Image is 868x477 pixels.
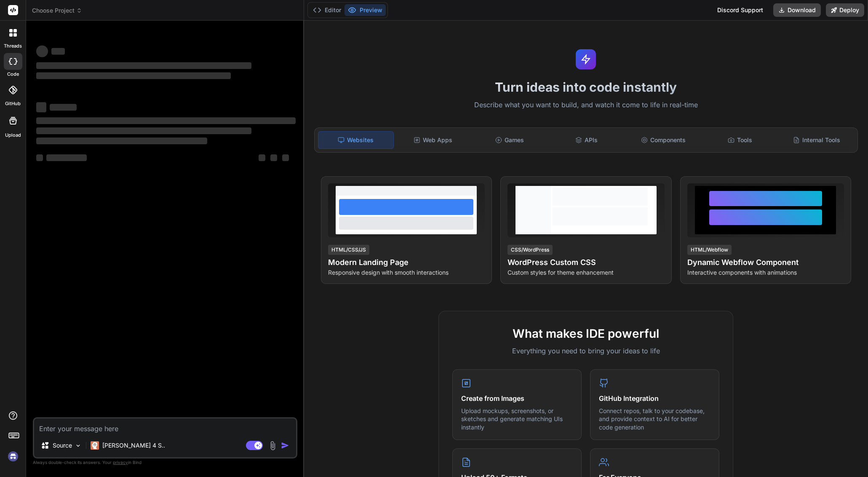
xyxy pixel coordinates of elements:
span: ‌ [282,154,289,161]
p: Always double-check its answers. Your in Bind [33,458,297,466]
span: ‌ [36,62,251,69]
span: ‌ [36,127,251,134]
span: ‌ [51,48,65,55]
div: Internal Tools [779,131,854,149]
div: HTML/CSS/JS [328,245,369,255]
label: Upload [5,132,21,139]
span: ‌ [36,72,231,79]
span: privacy [113,460,128,465]
p: [PERSON_NAME] 4 S.. [102,441,165,450]
h4: Modern Landing Page [328,257,485,268]
button: Deploy [826,3,864,17]
span: ‌ [259,154,265,161]
label: threads [4,42,22,50]
p: Custom styles for theme enhancement [507,268,664,277]
p: Interactive components with animations [687,268,844,277]
span: ‌ [36,102,46,112]
img: icon [281,441,289,450]
h4: Create from Images [461,393,573,403]
div: Websites [318,131,394,149]
h4: WordPress Custom CSS [507,257,664,268]
img: signin [6,449,20,464]
span: ‌ [36,138,207,144]
div: Games [472,131,547,149]
div: APIs [549,131,624,149]
span: ‌ [270,154,277,161]
div: Tools [702,131,777,149]
div: CSS/WordPress [507,245,553,255]
h4: Dynamic Webflow Component [687,257,844,268]
div: Components [625,131,700,149]
p: Everything you need to bring your ideas to life [452,346,719,356]
span: ‌ [46,154,87,161]
p: Responsive design with smooth interactions [328,268,485,277]
span: ‌ [36,45,48,57]
button: Preview [345,4,386,16]
h2: What makes IDE powerful [452,325,719,342]
span: ‌ [50,104,77,111]
span: ‌ [36,154,43,161]
label: code [7,71,19,78]
img: Claude 4 Sonnet [91,441,99,450]
img: attachment [268,441,278,450]
label: GitHub [5,100,21,107]
p: Upload mockups, screenshots, or sketches and generate matching UIs instantly [461,407,573,432]
p: Describe what you want to build, and watch it come to life in real-time [309,100,863,111]
p: Connect repos, talk to your codebase, and provide context to AI for better code generation [599,407,710,432]
div: Web Apps [395,131,470,149]
span: ‌ [36,117,296,124]
span: Choose Project [32,6,82,15]
img: Pick Models [75,442,82,449]
button: Editor [310,4,345,16]
div: Discord Support [712,3,768,17]
h4: GitHub Integration [599,393,710,403]
h1: Turn ideas into code instantly [309,79,863,95]
p: Source [53,441,72,450]
button: Download [773,3,821,17]
div: HTML/Webflow [687,245,732,255]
